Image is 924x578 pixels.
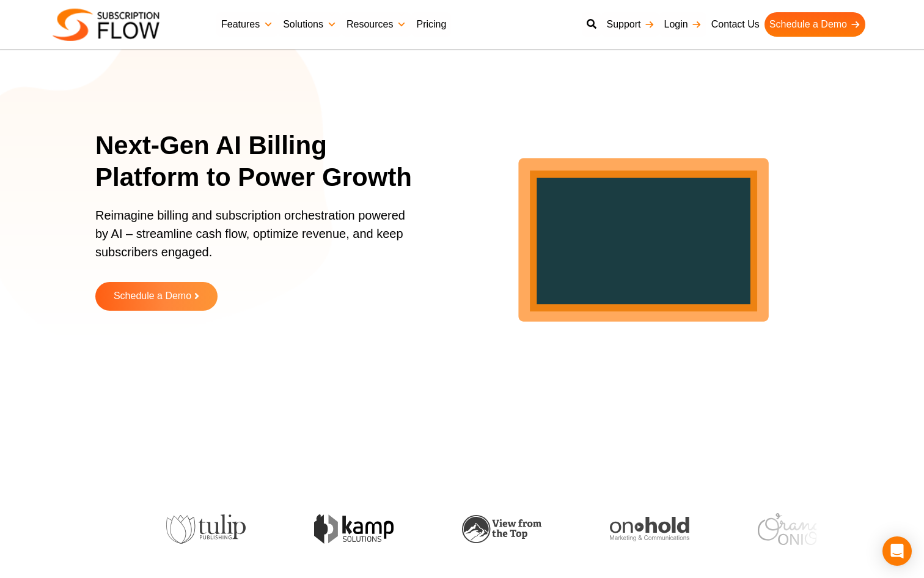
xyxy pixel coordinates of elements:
img: tulip-publishing [155,514,234,544]
a: Schedule a Demo [95,282,218,311]
p: Reimagine billing and subscription orchestration powered by AI – streamline cash flow, optimize r... [95,206,413,273]
a: Solutions [278,12,342,37]
a: Features [216,12,278,37]
span: Schedule a Demo [114,291,191,302]
img: Subscriptionflow [53,9,159,41]
a: Login [659,12,706,37]
img: view-from-the-top [450,515,530,544]
img: onhold-marketing [598,517,678,541]
a: Contact Us [706,12,765,37]
a: Support [601,12,659,37]
h1: Next-Gen AI Billing Platform to Power Growth [95,130,428,194]
a: Resources [342,12,411,37]
a: Schedule a Demo [765,12,865,37]
div: Open Intercom Messenger [882,536,912,566]
a: Pricing [411,12,451,37]
img: kamp-solution [302,514,382,543]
